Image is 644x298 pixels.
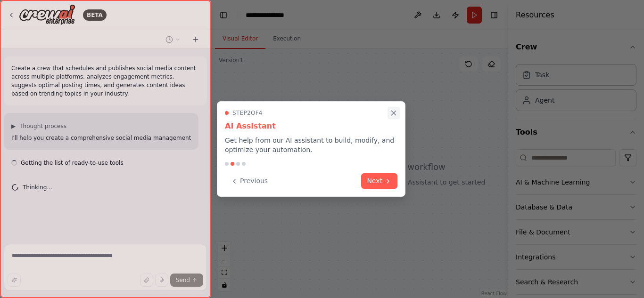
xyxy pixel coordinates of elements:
[388,107,400,119] button: Close walkthrough
[217,8,230,22] button: Hide left sidebar
[361,173,397,189] button: Next
[232,109,263,117] span: Step 2 of 4
[225,173,273,189] button: Previous
[225,136,397,154] p: Get help from our AI assistant to build, modify, and optimize your automation.
[225,121,397,132] h3: AI Assistant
